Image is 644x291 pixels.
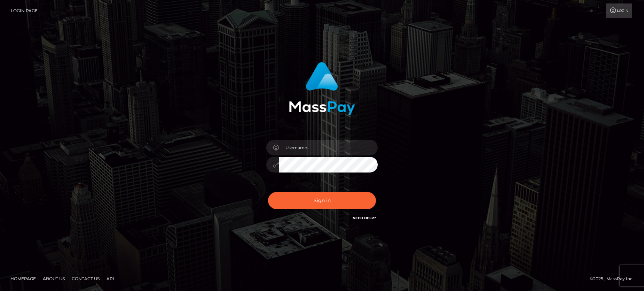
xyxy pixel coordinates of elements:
[590,275,639,283] div: © 2025 , MassPay Inc.
[279,140,378,155] input: Username...
[606,3,632,18] a: Login
[8,273,39,284] a: Homepage
[289,62,355,115] img: MassPay Login
[40,273,68,284] a: About Us
[353,216,376,220] a: Need Help?
[104,273,117,284] a: API
[268,192,376,209] button: Sign in
[69,273,102,284] a: Contact Us
[11,3,38,18] a: Login Page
